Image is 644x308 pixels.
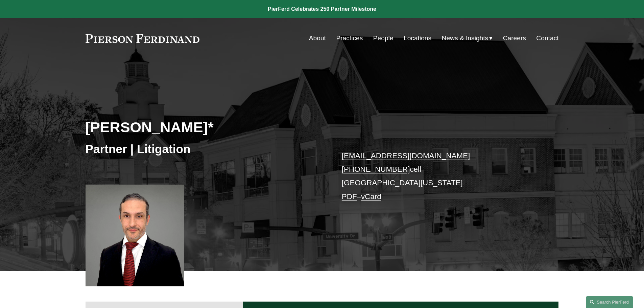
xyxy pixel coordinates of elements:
a: Search this site [586,296,633,308]
a: Contact [536,32,558,45]
span: News & Insights [442,32,488,44]
a: PDF [342,192,357,201]
a: [PHONE_NUMBER] [342,165,410,173]
a: People [373,32,393,45]
p: cell [GEOGRAPHIC_DATA][US_STATE] – [342,149,539,204]
a: vCard [361,192,381,201]
a: Locations [404,32,431,45]
h2: [PERSON_NAME]* [86,118,322,136]
h3: Partner | Litigation [86,142,322,157]
a: folder dropdown [442,32,493,45]
a: [EMAIL_ADDRESS][DOMAIN_NAME] [342,151,470,160]
a: Careers [503,32,526,45]
a: About [309,32,326,45]
a: Practices [336,32,363,45]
